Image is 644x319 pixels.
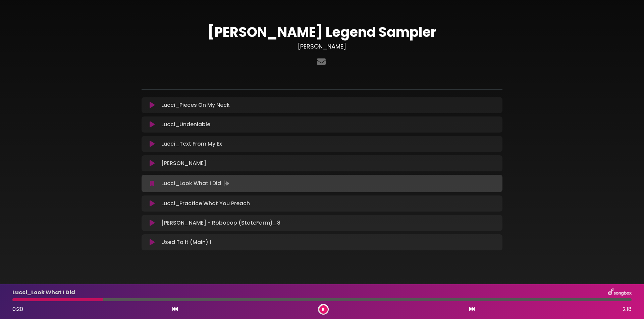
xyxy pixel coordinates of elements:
[161,121,210,129] p: Lucci_Undeniable
[161,219,280,227] p: [PERSON_NAME] - Robocop (StateFarm)_8
[161,200,250,208] p: Lucci_Practice What You Preach
[161,238,211,246] p: Used To It (Main) 1
[161,101,230,109] p: Lucci_Pieces On My Neck
[161,140,222,148] p: Lucci_Text From My Ex
[161,179,230,188] p: Lucci_Look What I Did
[142,43,502,50] h3: [PERSON_NAME]
[142,24,502,40] h1: [PERSON_NAME] Legend Sampler
[161,159,206,167] p: [PERSON_NAME]
[221,179,230,188] img: waveform4.gif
